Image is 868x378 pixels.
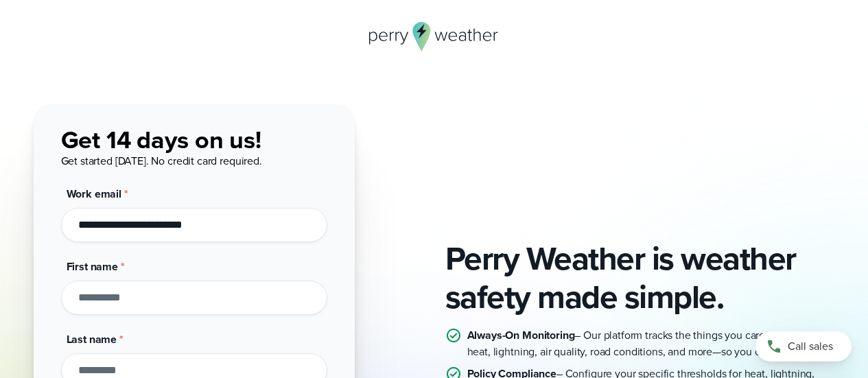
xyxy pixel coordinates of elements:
span: Call sales [788,338,833,355]
span: Get started [DATE]. No credit card required. [61,153,262,169]
span: First name [67,259,118,274]
span: Work email [67,186,121,202]
p: – Our platform tracks the things you care about, like heat, lightning, air quality, road conditio... [467,327,835,360]
span: Last name [67,331,117,347]
strong: Always-On Monitoring [467,327,575,343]
h2: Perry Weather is weather safety made simple. [445,239,835,316]
a: Call sales [755,331,852,362]
span: Get 14 days on us! [61,121,261,158]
